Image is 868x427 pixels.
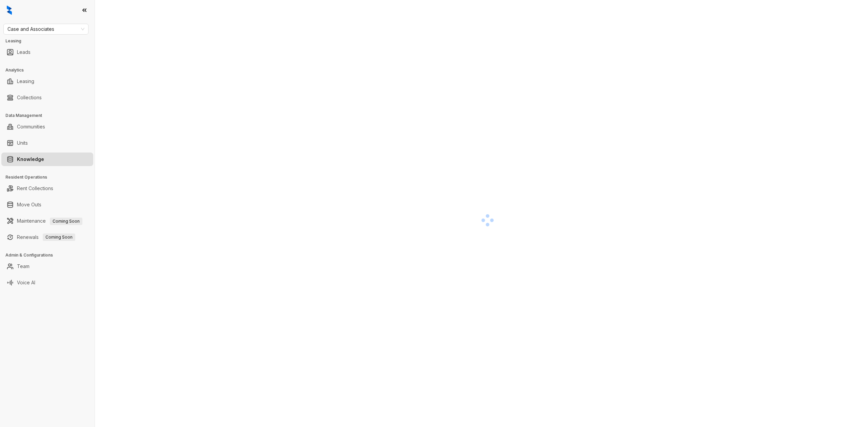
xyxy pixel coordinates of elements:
li: Knowledge [1,152,93,166]
h3: Resident Operations [5,174,95,180]
span: Case and Associates [7,24,84,34]
h3: Leasing [5,38,95,44]
li: Rent Collections [1,182,93,195]
span: Coming Soon [50,218,82,225]
span: Coming Soon [43,233,75,241]
a: Team [17,260,29,273]
li: Leasing [1,75,93,88]
li: Collections [1,91,93,104]
a: Voice AI [17,276,35,289]
a: Units [17,136,28,150]
li: Team [1,260,93,273]
a: Leads [17,45,31,59]
a: Collections [17,91,42,104]
h3: Admin & Configurations [5,252,95,258]
li: Maintenance [1,214,93,228]
li: Voice AI [1,276,93,289]
a: Knowledge [17,152,44,166]
a: Leasing [17,75,34,88]
a: Move Outs [17,198,41,211]
h3: Analytics [5,67,95,73]
li: Leads [1,45,93,59]
a: Rent Collections [17,182,53,195]
a: Communities [17,120,45,134]
h3: Data Management [5,113,95,119]
li: Move Outs [1,198,93,211]
li: Units [1,136,93,150]
li: Communities [1,120,93,134]
a: RenewalsComing Soon [17,230,75,244]
img: logo [7,5,12,15]
li: Renewals [1,230,93,244]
